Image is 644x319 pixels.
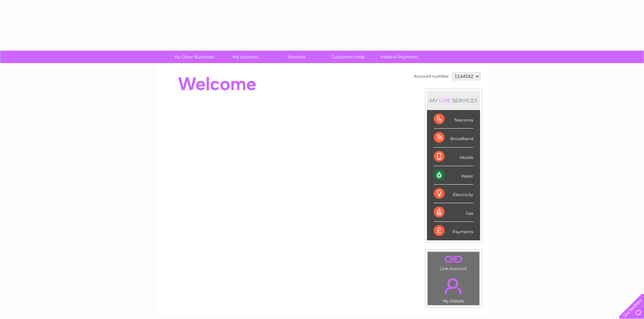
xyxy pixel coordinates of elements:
[434,203,473,222] div: Gas
[434,129,473,147] div: Broadband
[438,97,452,104] div: LIVE
[434,110,473,129] div: Telecoms
[427,272,480,305] td: My Details
[427,91,480,110] div: MY SERVICES
[427,251,480,273] td: Link Account
[434,166,473,185] div: Water
[429,254,478,265] a: .
[320,51,376,63] a: Customer Help
[434,222,473,240] div: Payments
[434,148,473,166] div: Mobile
[269,51,325,63] a: Services
[412,71,451,82] td: Account number
[166,51,222,63] a: My Clear Business
[429,274,478,298] a: .
[217,51,273,63] a: My Account
[372,51,427,63] a: Make A Payment
[434,185,473,203] div: Electricity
